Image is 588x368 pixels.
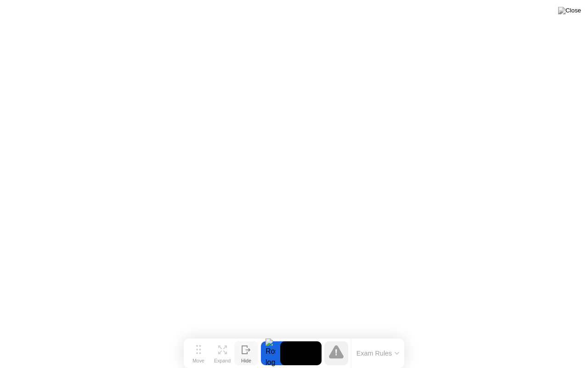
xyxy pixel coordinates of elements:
div: Move [192,358,204,363]
div: Hide [241,358,251,363]
button: Expand [210,341,234,365]
button: Exam Rules [354,349,402,357]
button: Move [187,341,210,365]
div: Expand [214,358,231,363]
button: Hide [234,341,258,365]
img: Close [558,7,581,14]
